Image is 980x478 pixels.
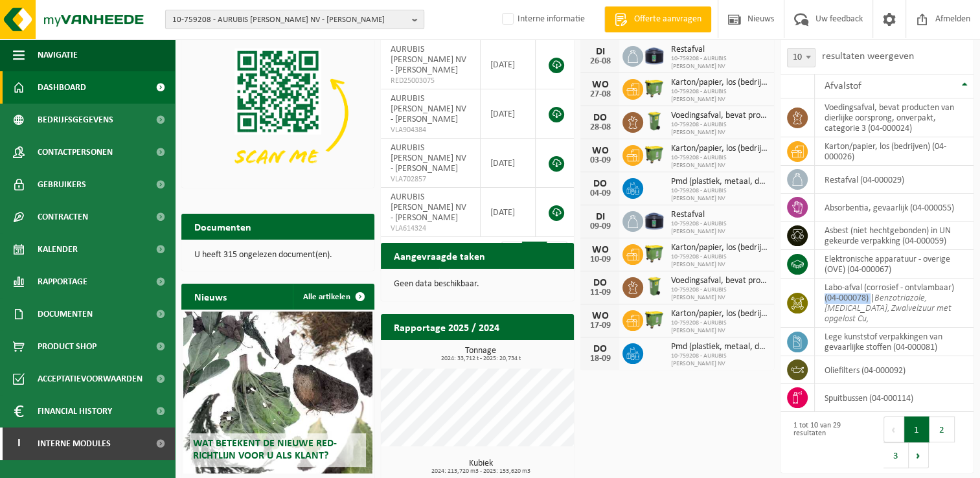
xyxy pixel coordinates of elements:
div: 10-09 [587,255,613,264]
div: WO [587,80,613,90]
span: AURUBIS [PERSON_NAME] NV - [PERSON_NAME] [391,143,466,174]
div: 04-09 [587,189,613,198]
td: labo-afval (corrosief - ontvlambaar) (04-000078) | [815,279,974,328]
div: DO [587,278,613,288]
span: Wat betekent de nieuwe RED-richtlijn voor u als klant? [193,438,337,461]
button: 3 [883,442,909,468]
td: karton/papier, los (bedrijven) (04-000026) [815,137,974,166]
img: Download de VHEPlus App [181,40,374,185]
i: Benzotriazole, [MEDICAL_DATA], Zwalvelzuur met opgelost Cu, [825,293,952,324]
span: RED25003075 [391,76,470,86]
span: 10-759208 - AURUBIS [PERSON_NAME] NV [670,220,767,236]
span: 10-759208 - AURUBIS [PERSON_NAME] NV [670,55,767,71]
span: Pmd (plastiek, metaal, drankkartons) (bedrijven) [670,342,767,352]
a: Alle artikelen [293,284,373,310]
td: absorbentia, gevaarlijk (04-000055) [815,194,974,222]
span: Navigatie [38,39,78,71]
div: 11-09 [587,288,613,297]
span: 10-759208 - AURUBIS [PERSON_NAME] NV - [PERSON_NAME] [172,10,407,30]
img: CR-SU-1C-5000-000-02 [643,209,665,231]
span: Interne modules [38,427,111,460]
button: 1 [904,416,929,442]
div: 28-08 [587,123,613,132]
span: 10 [787,48,815,67]
span: 10-759208 - AURUBIS [PERSON_NAME] NV [670,154,767,170]
span: 2024: 33,712 t - 2025: 20,734 t [387,356,574,362]
p: Geen data beschikbaar. [394,280,561,289]
span: Afvalstof [825,81,861,91]
div: 09-09 [587,222,613,231]
span: VLA614324 [391,223,470,234]
span: VLA904384 [391,125,470,135]
button: Next [909,442,929,468]
div: WO [587,245,613,255]
a: Bekijk rapportage [477,339,573,365]
span: 10-759208 - AURUBIS [PERSON_NAME] NV [670,121,767,137]
span: Karton/papier, los (bedrijven) [670,144,767,154]
h3: Kubiek [387,459,574,475]
h2: Rapportage 2025 / 2024 [381,314,512,339]
div: DO [587,179,613,189]
div: 18-09 [587,354,613,363]
td: [DATE] [481,89,536,139]
a: Offerte aanvragen [604,6,711,32]
img: WB-0140-HPE-GN-50 [643,275,665,297]
button: 10-759208 - AURUBIS [PERSON_NAME] NV - [PERSON_NAME] [165,10,424,29]
button: Previous [883,416,904,442]
img: WB-1100-HPE-GN-50 [643,77,665,99]
span: 10-759208 - AURUBIS [PERSON_NAME] NV [670,286,767,302]
span: 10 [788,49,815,67]
img: WB-1100-HPE-GN-50 [643,242,665,264]
div: 1 tot 10 van 29 resultaten [787,415,871,470]
td: lege kunststof verpakkingen van gevaarlijke stoffen (04-000081) [815,328,974,356]
div: DO [587,344,613,354]
span: Documenten [38,298,93,330]
td: elektronische apparatuur - overige (OVE) (04-000067) [815,250,974,279]
span: 10-759208 - AURUBIS [PERSON_NAME] NV [670,253,767,269]
div: 17-09 [587,321,613,330]
td: voedingsafval, bevat producten van dierlijke oorsprong, onverpakt, categorie 3 (04-000024) [815,98,974,137]
span: Restafval [670,210,767,220]
span: VLA702857 [391,174,470,185]
span: Voedingsafval, bevat producten van dierlijke oorsprong, onverpakt, categorie 3 [670,111,767,121]
div: WO [587,311,613,321]
span: I [13,427,25,460]
h2: Documenten [181,214,264,239]
h2: Nieuws [181,284,240,309]
span: Contactpersonen [38,136,113,168]
span: Bedrijfsgegevens [38,104,113,136]
div: 26-08 [587,57,613,66]
label: resultaten weergeven [822,51,914,62]
h2: Aangevraagde taken [381,243,498,268]
div: 03-09 [587,156,613,165]
span: AURUBIS [PERSON_NAME] NV - [PERSON_NAME] [391,45,466,75]
span: AURUBIS [PERSON_NAME] NV - [PERSON_NAME] [391,94,466,124]
span: Acceptatievoorwaarden [38,363,142,395]
img: WB-1100-HPE-GN-50 [643,143,665,165]
p: U heeft 315 ongelezen document(en). [194,251,361,260]
button: 2 [929,416,955,442]
div: DI [587,212,613,222]
td: [DATE] [481,188,536,237]
img: WB-0140-HPE-GN-50 [643,110,665,132]
span: Kalender [38,233,78,266]
span: Financial History [38,395,112,427]
td: [DATE] [481,40,536,89]
td: asbest (niet hechtgebonden) in UN gekeurde verpakking (04-000059) [815,222,974,250]
td: restafval (04-000029) [815,166,974,194]
span: 10-759208 - AURUBIS [PERSON_NAME] NV [670,352,767,368]
div: WO [587,146,613,156]
td: oliefilters (04-000092) [815,356,974,384]
span: Restafval [670,45,767,55]
td: [DATE] [481,139,536,188]
span: Gebruikers [38,168,86,201]
span: Voedingsafval, bevat producten van dierlijke oorsprong, onverpakt, categorie 3 [670,276,767,286]
span: Karton/papier, los (bedrijven) [670,78,767,88]
span: Product Shop [38,330,97,363]
span: AURUBIS [PERSON_NAME] NV - [PERSON_NAME] [391,192,466,223]
a: Wat betekent de nieuwe RED-richtlijn voor u als klant? [183,312,372,473]
span: Karton/papier, los (bedrijven) [670,309,767,319]
div: DI [587,47,613,57]
span: Offerte aanvragen [631,13,705,26]
span: 2024: 213,720 m3 - 2025: 153,620 m3 [387,468,574,475]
